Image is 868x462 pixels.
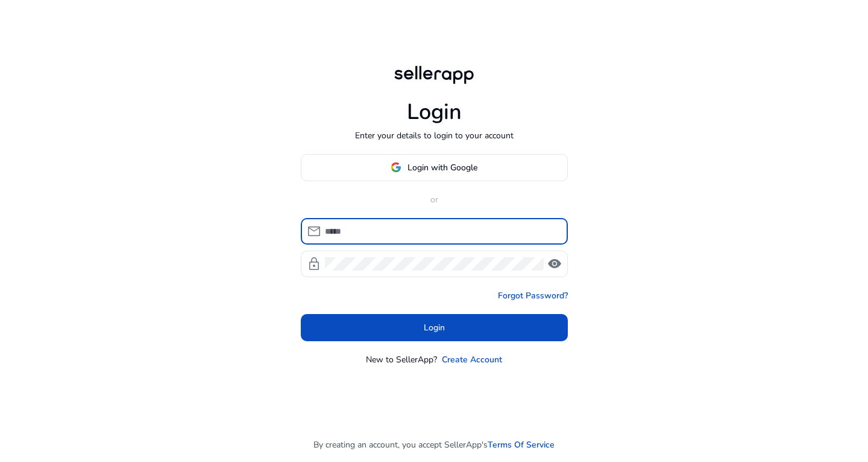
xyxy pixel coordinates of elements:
[488,438,555,451] a: Terms Of Service
[307,224,321,239] span: mail
[407,161,477,174] span: Login with Google
[498,289,568,302] a: Forgot Password?
[366,353,437,366] p: New to SellerApp?
[301,193,568,206] p: or
[424,321,445,334] span: Login
[301,314,568,341] button: Login
[391,162,401,173] img: google-logo.svg
[355,129,514,142] p: Enter your details to login to your account
[442,353,502,366] a: Create Account
[407,99,462,125] h1: Login
[301,154,568,181] button: Login with Google
[307,257,321,271] span: lock
[547,257,562,271] span: visibility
